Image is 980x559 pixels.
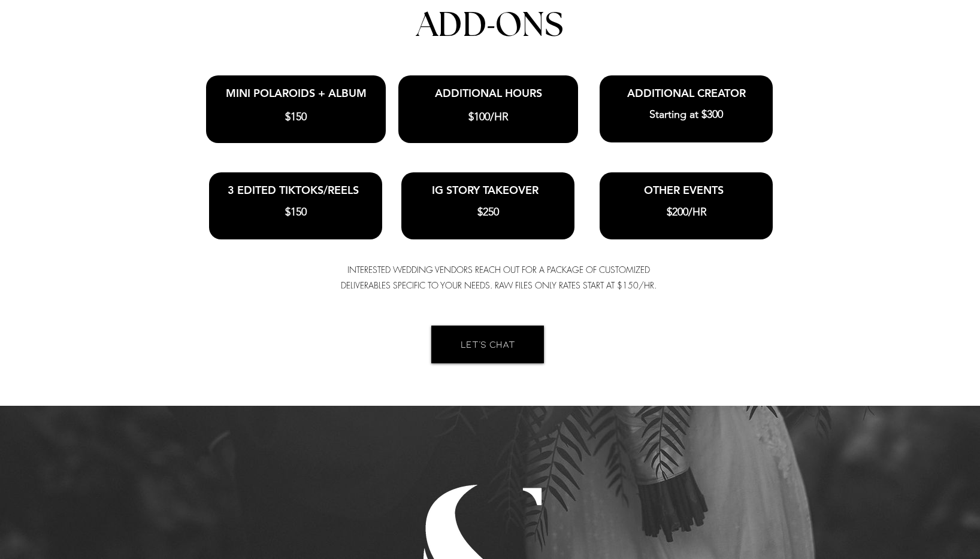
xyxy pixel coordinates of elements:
span: ONS [495,9,563,42]
span: MINI POLAROIDS + ALBUM [226,86,367,100]
span: $250 [477,205,499,218]
span: Starting at $300 [649,108,723,121]
a: LET'S CHAT [431,326,544,363]
span: $100/HR [468,110,509,123]
span: ADDITIONAL HOURS [435,86,542,100]
span: - [487,3,495,44]
span: ADD [416,9,487,42]
span: OTHER EVENTS [644,183,724,197]
span: $200/HR [667,205,707,218]
span: $150 [285,205,307,218]
span: ADDITIONAL CREATOR [627,86,746,100]
span: IG STORY TAKEOVER [432,183,539,197]
span: INTERESTED WEDDING VENDORS REACH OUT FOR A PACKAGE OF CUSTOMIZED DELIVERABLES SPECIFIC TO YOUR NE... [341,264,657,291]
span: 3 EDITED TIKTOKS/REELS [228,183,359,197]
span: $150 [285,110,307,123]
span: LET'S CHAT [461,338,515,351]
